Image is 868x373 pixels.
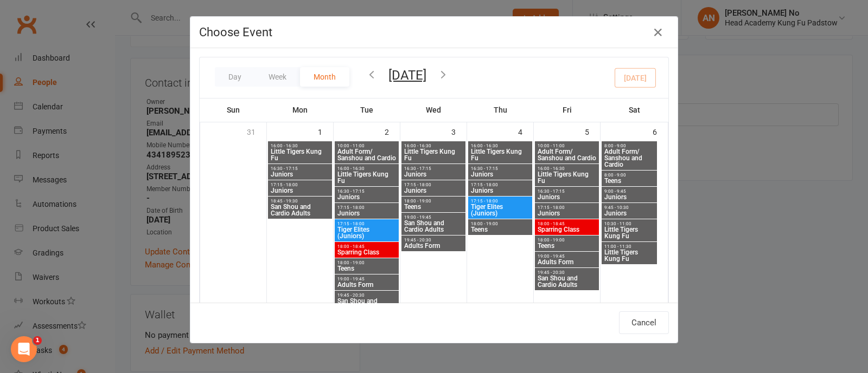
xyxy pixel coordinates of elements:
[585,122,600,140] div: 5
[604,143,655,148] span: 8:00 - 9:00
[537,171,597,184] span: Little Tigers Kung Fu
[537,189,597,194] span: 16:30 - 17:15
[270,148,330,161] span: Little Tigers Kung Fu
[470,199,530,204] span: 17:15 - 18:00
[534,99,601,121] th: Fri
[337,244,397,249] span: 18:00 - 18:45
[215,67,255,87] button: Day
[451,122,467,140] div: 3
[318,122,333,140] div: 1
[537,166,597,171] span: 16:00 - 16:30
[337,166,397,171] span: 16:00 - 16:30
[270,171,330,178] span: Juniors
[470,182,530,187] span: 17:15 - 18:00
[537,254,597,259] span: 19:00 - 19:45
[337,143,397,148] span: 10:00 - 11:00
[537,259,597,265] span: Adults Form
[604,189,655,194] span: 9:00 - 9:45
[404,243,463,249] span: Adults Form
[604,226,655,239] span: Little Tigers Kung Fu
[199,25,669,39] h4: Choose Event
[537,194,597,200] span: Juniors
[537,226,597,233] span: Sparring Class
[537,143,597,148] span: 10:00 - 11:00
[404,148,463,161] span: Little Tigers Kung Fu
[200,99,267,121] th: Sun
[270,182,330,187] span: 17:15 - 18:00
[334,99,400,121] th: Tue
[270,187,330,194] span: Juniors
[537,270,597,275] span: 19:45 - 20:30
[604,249,655,262] span: Little Tigers Kung Fu
[270,143,330,148] span: 16:00 - 16:30
[404,204,463,210] span: Teens
[337,277,397,282] span: 19:00 - 19:45
[537,221,597,226] span: 18:00 - 18:45
[337,194,397,200] span: Juniors
[518,122,533,140] div: 4
[470,226,530,233] span: Teens
[653,122,668,140] div: 6
[270,199,330,204] span: 18:45 - 19:30
[11,336,37,362] iframe: To enrich screen reader interactions, please activate Accessibility in Grammarly extension settings
[470,166,530,171] span: 16:30 - 17:15
[404,238,463,243] span: 19:45 - 20:30
[470,187,530,194] span: Juniors
[385,122,400,140] div: 2
[604,205,655,210] span: 9:45 - 10:30
[537,275,597,288] span: San Shou and Cardio Adults
[337,226,397,239] span: Tiger Elites (Juniors)
[649,24,667,41] button: Close
[33,336,42,345] span: 1
[604,178,655,184] span: Teens
[404,187,463,194] span: Juniors
[404,171,463,178] span: Juniors
[404,182,463,187] span: 17:15 - 18:00
[470,171,530,178] span: Juniors
[337,210,397,217] span: Juniors
[337,249,397,256] span: Sparring Class
[337,171,397,184] span: Little Tigers Kung Fu
[270,204,330,217] span: San Shou and Cardio Adults
[604,194,655,200] span: Juniors
[619,311,669,334] button: Cancel
[604,221,655,226] span: 10:30 - 11:00
[388,68,426,83] button: [DATE]
[337,148,397,161] span: Adult Form/ Sanshou and Cardio
[604,244,655,249] span: 11:00 - 11:30
[604,148,655,168] span: Adult Form/ Sanshou and Cardio
[337,260,397,265] span: 18:00 - 19:00
[267,99,334,121] th: Mon
[467,99,534,121] th: Thu
[601,99,668,121] th: Sat
[337,293,397,298] span: 19:45 - 20:30
[470,204,530,217] span: Tiger Elites (Juniors)
[337,221,397,226] span: 17:15 - 18:00
[337,282,397,288] span: Adults Form
[337,189,397,194] span: 16:30 - 17:15
[404,199,463,204] span: 18:00 - 19:00
[404,143,463,148] span: 16:00 - 16:30
[255,67,300,87] button: Week
[300,67,349,87] button: Month
[400,99,467,121] th: Wed
[537,243,597,249] span: Teens
[337,298,397,311] span: San Shou and Cardio Adults
[404,166,463,171] span: 16:30 - 17:15
[337,265,397,272] span: Teens
[537,205,597,210] span: 17:15 - 18:00
[337,205,397,210] span: 17:15 - 18:00
[470,221,530,226] span: 18:00 - 19:00
[247,122,266,140] div: 31
[537,210,597,217] span: Juniors
[404,215,463,220] span: 19:00 - 19:45
[404,220,463,233] span: San Shou and Cardio Adults
[470,143,530,148] span: 16:00 - 16:30
[470,148,530,161] span: Little Tigers Kung Fu
[537,148,597,161] span: Adult Form/ Sanshou and Cardio
[604,210,655,217] span: Juniors
[604,173,655,178] span: 8:00 - 9:00
[270,166,330,171] span: 16:30 - 17:15
[537,238,597,243] span: 18:00 - 19:00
